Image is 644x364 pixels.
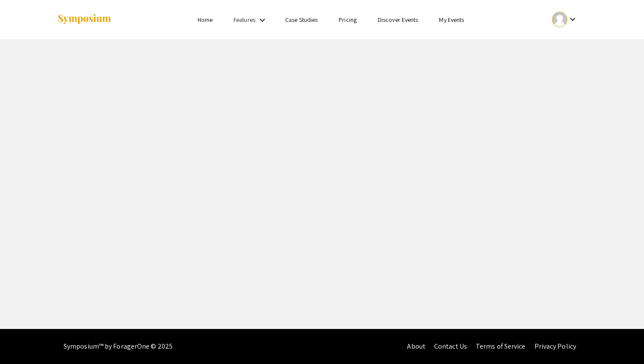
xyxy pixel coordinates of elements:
a: Case Studies [285,16,318,24]
a: Pricing [339,16,357,24]
div: Symposium™ by ForagerOne © 2025 [64,329,173,364]
mat-icon: Expand account dropdown [567,14,578,25]
img: Symposium by ForagerOne [57,14,112,25]
a: Discover Events [378,16,418,24]
button: Expand account dropdown [543,10,587,29]
mat-icon: Expand Features list [257,15,268,25]
a: Home [198,16,212,24]
a: Terms of Service [476,342,526,351]
a: Privacy Policy [534,342,576,351]
a: My Events [439,16,464,24]
a: Features [234,16,255,24]
a: Contact Us [434,342,467,351]
a: About [407,342,425,351]
iframe: Chat [607,325,637,357]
